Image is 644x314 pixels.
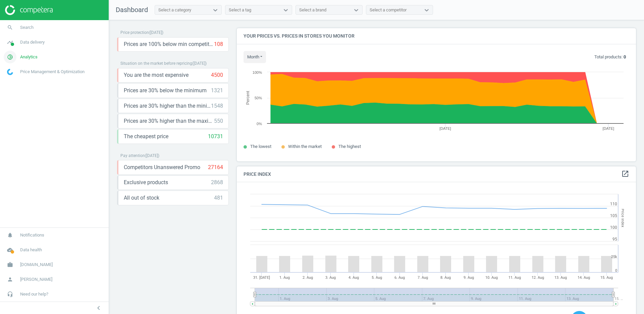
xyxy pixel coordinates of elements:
[303,275,313,280] tspan: 2. Aug
[124,164,200,171] span: Competitors Unanswered Promo
[214,117,223,125] div: 550
[611,255,617,259] text: 25k
[211,71,223,79] div: 4500
[578,275,590,280] tspan: 14. Aug
[124,71,189,79] span: You are the most expensive
[4,36,16,49] i: timeline
[90,304,107,312] button: chevron_left
[621,170,629,178] i: open_in_new
[372,275,382,280] tspan: 5. Aug
[4,244,16,256] i: cloud_done
[20,54,38,60] span: Analytics
[621,170,629,178] a: open_in_new
[145,153,159,158] span: ( [DATE] )
[614,297,623,301] tspan: 15. …
[485,275,498,280] tspan: 10. Aug
[211,179,223,186] div: 2868
[229,7,251,13] div: Select a tag
[20,39,45,45] span: Data delivery
[237,28,636,44] h4: Your prices vs. prices in stores you monitor
[120,153,145,158] span: Pay attention
[237,166,636,182] h4: Price Index
[20,69,85,75] span: Price Management & Optimization
[250,144,271,149] span: The lowest
[615,268,617,273] text: 0
[621,209,625,227] tspan: Price Index
[120,61,192,66] span: Situation on the market before repricing
[325,275,336,280] tspan: 3. Aug
[279,275,290,280] tspan: 1. Aug
[116,6,148,14] span: Dashboard
[20,232,44,238] span: Notifications
[253,70,262,74] text: 100%
[214,41,223,48] div: 108
[532,275,544,280] tspan: 12. Aug
[610,225,617,230] text: 100
[5,5,53,15] img: ajHJNr6hYgQAAAAASUVORK5CYII=
[246,91,250,105] tspan: Percent
[244,51,266,63] button: month
[394,275,405,280] tspan: 6. Aug
[124,117,214,125] span: Prices are 30% higher than the maximal
[612,237,617,242] text: 95
[124,179,168,186] span: Exclusive products
[610,213,617,218] text: 105
[600,275,613,280] tspan: 15. Aug
[20,291,48,297] span: Need our help?
[370,7,407,13] div: Select a competitor
[20,262,53,268] span: [DOMAIN_NAME]
[610,202,617,206] text: 110
[439,126,451,130] tspan: [DATE]
[120,30,149,35] span: Price protection
[124,102,211,110] span: Prices are 30% higher than the minimum
[440,275,451,280] tspan: 8. Aug
[288,144,322,149] span: Within the market
[4,229,16,242] i: notifications
[149,30,163,35] span: ( [DATE] )
[4,258,16,271] i: work
[257,122,262,126] text: 0%
[4,21,16,34] i: search
[158,7,191,13] div: Select a category
[124,194,159,202] span: All out of stock
[508,275,521,280] tspan: 11. Aug
[20,247,42,253] span: Data health
[124,133,168,140] span: The cheapest price
[554,275,567,280] tspan: 13. Aug
[4,51,16,63] i: pie_chart_outlined
[95,304,103,312] i: chevron_left
[124,87,207,94] span: Prices are 30% below the minimum
[214,194,223,202] div: 481
[208,133,223,140] div: 10731
[464,275,474,280] tspan: 9. Aug
[4,273,16,286] i: person
[7,69,13,75] img: wGWNvw8QSZomAAAAABJRU5ErkJggg==
[211,87,223,94] div: 1321
[20,24,34,31] span: Search
[4,288,16,301] i: headset_mic
[338,144,361,149] span: The highest
[418,275,428,280] tspan: 7. Aug
[20,276,52,282] span: [PERSON_NAME]
[255,96,262,100] text: 50%
[253,275,270,280] tspan: 31. [DATE]
[124,41,214,48] span: Prices are 100% below min competitor
[348,275,359,280] tspan: 4. Aug
[211,102,223,110] div: 1548
[192,61,207,66] span: ( [DATE] )
[208,164,223,171] div: 27164
[299,7,326,13] div: Select a brand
